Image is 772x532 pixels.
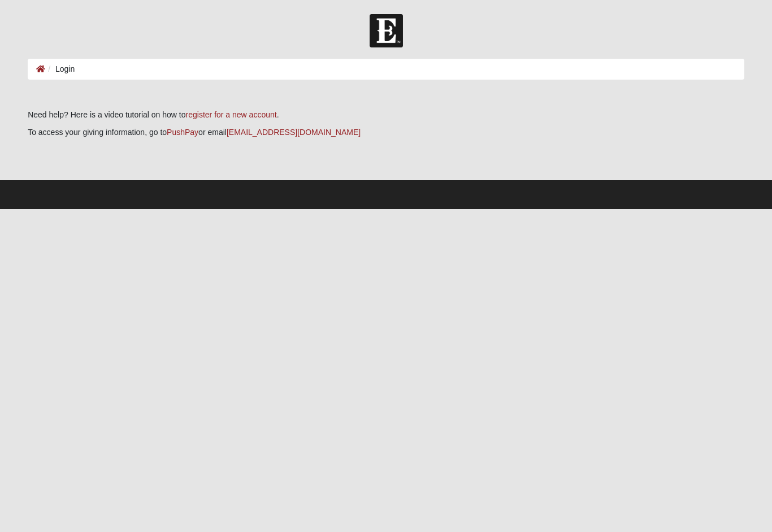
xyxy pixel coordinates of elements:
li: Login [45,63,75,75]
img: Church of Eleven22 Logo [370,14,403,47]
a: [EMAIL_ADDRESS][DOMAIN_NAME] [227,128,361,137]
a: PushPay [167,128,198,137]
a: register for a new account [186,110,277,119]
p: To access your giving information, go to or email [28,127,744,138]
p: Need help? Here is a video tutorial on how to . [28,109,744,121]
